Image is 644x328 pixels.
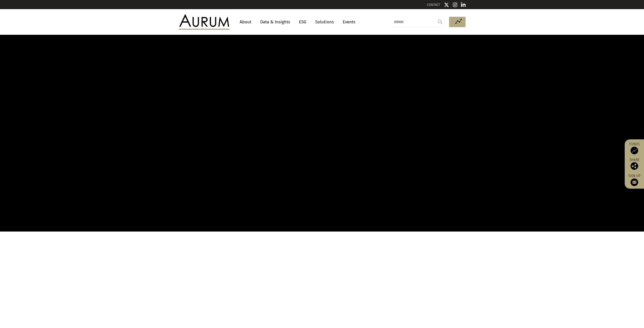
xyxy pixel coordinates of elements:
[296,17,309,27] a: ESG
[427,3,440,7] a: CONTACT
[631,147,638,154] img: Access Funds
[631,178,638,186] img: Sign up to our newsletter
[435,17,445,27] input: Submit
[444,2,449,7] img: Twitter icon
[179,14,229,29] img: Aurum
[237,17,254,27] a: About
[453,2,457,7] img: Instagram icon
[461,2,466,7] img: Linkedin icon
[340,17,355,27] a: Events
[631,162,638,170] img: Share this post
[313,17,336,27] a: Solutions
[627,174,641,186] a: Sign up
[627,142,641,154] a: Funds
[258,17,293,27] a: Data & Insights
[627,158,641,170] div: Share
